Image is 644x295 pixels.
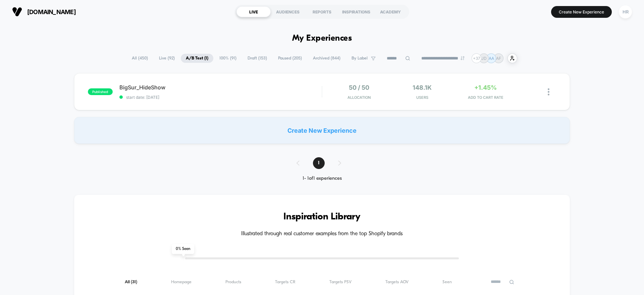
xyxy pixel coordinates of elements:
button: [DOMAIN_NAME] [10,6,78,17]
span: Allocation [347,95,371,100]
span: A/B Test ( 1 ) [181,54,213,63]
div: HR [619,5,632,18]
span: Users [392,95,452,100]
button: Create New Experience [551,6,612,18]
span: Archived ( 844 ) [308,54,345,63]
span: Draft ( 153 ) [243,54,272,63]
div: 1 - 1 of 1 experiences [290,176,355,181]
span: BigSur_HideShow [119,84,322,91]
div: ACADEMY [373,6,408,17]
span: start date: [DATE] [119,95,322,100]
span: Live ( 92 ) [154,54,180,63]
button: HR [617,5,634,19]
img: Visually logo [12,7,22,17]
div: REPORTS [305,6,339,17]
img: end [461,56,465,60]
span: ( 31 ) [131,280,137,284]
span: Targets AOV [385,280,409,285]
span: ADD TO CART RATE [455,95,516,100]
p: AF [496,56,501,61]
img: close [548,88,549,95]
span: Paused ( 205 ) [273,54,307,63]
div: AUDIENCES [271,6,305,17]
span: 100% ( 91 ) [214,54,241,63]
span: 50 / 50 [349,84,369,91]
span: Homepage [171,280,192,285]
span: 0 % Seen [172,244,194,254]
span: 1 [313,157,325,169]
div: + 37 [472,53,481,63]
p: JD [481,56,487,61]
div: Create New Experience [74,117,570,144]
div: INSPIRATIONS [339,6,373,17]
span: +1.45% [474,84,497,91]
span: 148.1k [413,84,432,91]
span: Targets PSV [329,280,352,285]
span: All [125,280,137,285]
h4: Illustrated through real customer examples from the top Shopify brands [94,231,550,237]
span: All ( 450 ) [127,54,153,63]
span: Seen [442,280,452,285]
span: published [88,88,113,95]
span: By Label [352,56,368,61]
span: Targets CR [275,280,296,285]
h1: My Experiences [292,34,352,43]
h3: Inspiration Library [94,212,550,222]
span: Products [225,280,241,285]
p: AA [489,56,494,61]
span: [DOMAIN_NAME] [27,8,76,15]
div: LIVE [236,6,271,17]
